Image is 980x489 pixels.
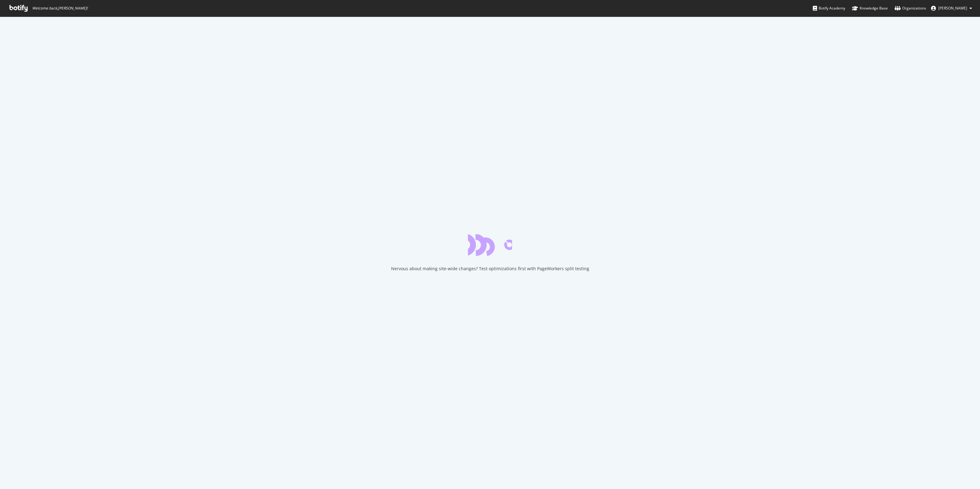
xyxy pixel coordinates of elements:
div: Organizations [895,5,926,11]
span: Matt Smiles [938,6,967,11]
span: Welcome back, [PERSON_NAME] ! [32,6,88,11]
div: Nervous about making site-wide changes? Test optimizations first with PageWorkers split testing [391,266,589,272]
div: animation [468,234,512,256]
div: Botify Academy [813,5,845,11]
div: Knowledge Base [852,5,888,11]
button: [PERSON_NAME] [926,3,977,13]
